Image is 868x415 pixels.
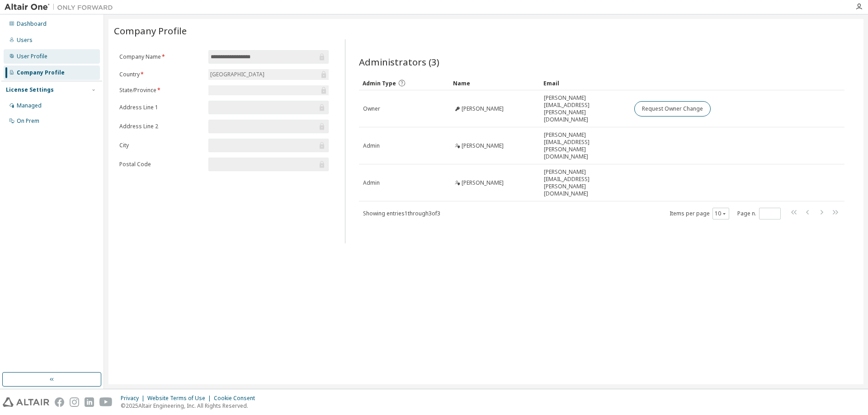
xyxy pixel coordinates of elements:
div: [GEOGRAPHIC_DATA] [209,70,266,79]
div: User Profile [17,53,47,60]
img: Altair One [5,3,118,12]
img: instagram.svg [70,397,79,407]
label: Address Line 1 [119,104,203,111]
span: Admin [363,179,380,187]
div: [GEOGRAPHIC_DATA] [208,69,329,80]
span: Admin [363,142,380,149]
span: [PERSON_NAME][EMAIL_ADDRESS][PERSON_NAME][DOMAIN_NAME] [544,94,626,123]
img: youtube.svg [99,397,113,407]
div: Email [543,76,627,90]
span: Owner [363,105,380,112]
span: [PERSON_NAME][EMAIL_ADDRESS][PERSON_NAME][DOMAIN_NAME] [544,131,626,160]
label: State/Province [119,87,203,94]
span: Showing entries 1 through 3 of 3 [363,210,440,217]
p: © 2025 Altair Engineering, Inc. All Rights Reserved. [121,402,260,410]
div: Privacy [121,395,147,402]
label: City [119,142,203,149]
span: [PERSON_NAME] [462,105,504,112]
div: Managed [17,102,42,109]
span: Page n. [737,208,781,219]
div: License Settings [6,86,54,93]
span: [PERSON_NAME] [462,179,504,187]
img: facebook.svg [55,397,64,407]
span: [PERSON_NAME][EMAIL_ADDRESS][PERSON_NAME][DOMAIN_NAME] [544,168,626,197]
span: [PERSON_NAME] [462,142,504,149]
div: On Prem [17,117,39,125]
span: Company Profile [114,24,187,37]
div: Cookie Consent [214,395,260,402]
div: Users [17,37,33,44]
img: linkedin.svg [85,397,94,407]
div: Company Profile [17,69,65,76]
label: Company Name [119,53,203,61]
button: 10 [715,210,727,217]
span: Administrators (3) [359,56,439,68]
div: Dashboard [17,20,47,28]
span: Admin Type [363,79,396,87]
img: altair_logo.svg [3,397,49,407]
label: Postal Code [119,161,203,168]
label: Address Line 2 [119,123,203,130]
label: Country [119,71,203,78]
span: Items per page [670,208,729,219]
button: Request Owner Change [634,101,711,117]
div: Name [453,76,536,90]
div: Website Terms of Use [147,395,214,402]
